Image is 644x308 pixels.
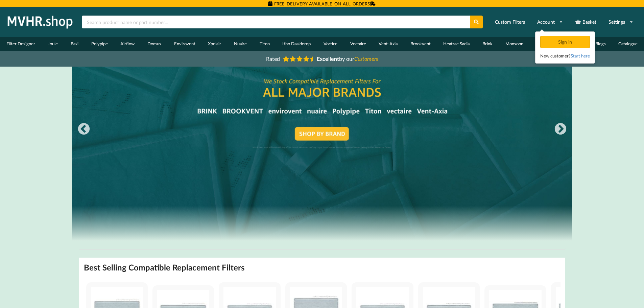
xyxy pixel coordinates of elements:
img: mvhr.shop.png [5,14,76,30]
a: Monsoon [499,37,530,51]
span: Rated [266,55,280,62]
b: Excellent [317,55,339,62]
a: Brookvent [404,37,437,51]
div: New customer? [540,52,590,59]
input: Search product name or part number... [82,16,470,28]
a: Ubbink [530,37,556,51]
a: Basket [571,16,601,28]
a: Sign in [540,39,591,45]
i: Customers [354,55,378,62]
a: Airflow [114,37,141,51]
div: Sign in [540,36,590,48]
a: Brink [476,37,499,51]
h2: Best Selling Compatible Replacement Filters [84,262,245,273]
a: Vent-Axia [372,37,404,51]
button: Next [554,123,567,136]
a: Vectaire [344,37,373,51]
span: by our [317,55,378,62]
a: Heatrae Sadia [437,37,476,51]
a: Catalogue [612,37,644,51]
a: Custom Filters [491,16,529,28]
a: Vortice [317,37,344,51]
a: Settings [604,16,638,28]
a: Domus [141,37,168,51]
a: Baxi [64,37,85,51]
a: Start here [571,53,590,58]
a: Polypipe [85,37,114,51]
a: Nuaire [228,37,253,51]
a: Titon [253,37,276,51]
a: Xpelair [201,37,228,51]
a: Joule [42,37,65,51]
a: Itho Daalderop [276,37,317,51]
button: Previous [77,123,91,136]
a: Envirovent [168,37,202,51]
a: Account [533,16,567,28]
a: Rated Excellentby ourCustomers [261,53,383,64]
